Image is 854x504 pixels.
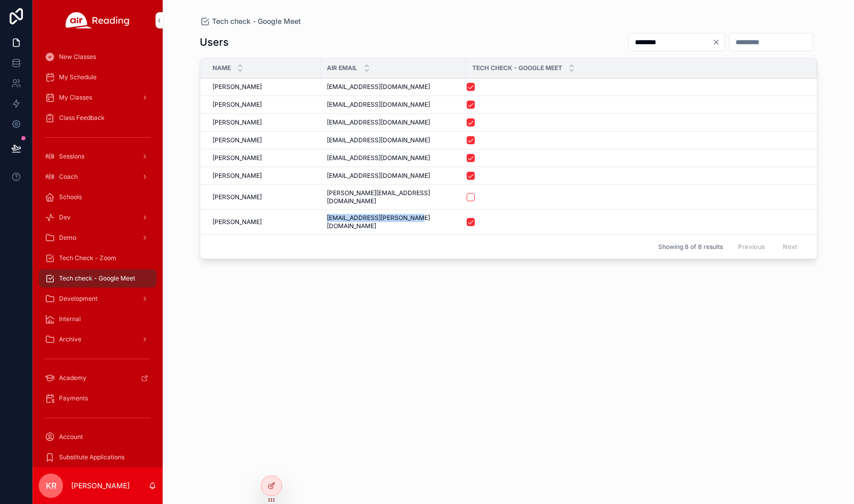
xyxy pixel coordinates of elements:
span: [EMAIL_ADDRESS][DOMAIN_NAME] [327,118,430,127]
a: Development [39,290,157,308]
a: Tech check - Google Meet [200,16,301,26]
span: Class Feedback [59,114,105,122]
span: [PERSON_NAME] [212,83,262,91]
span: [PERSON_NAME] [212,218,262,226]
span: Tech Check - Zoom [59,254,116,262]
span: [EMAIL_ADDRESS][DOMAIN_NAME] [327,101,430,109]
span: [PERSON_NAME][EMAIL_ADDRESS][DOMAIN_NAME] [327,189,460,205]
span: [EMAIL_ADDRESS][DOMAIN_NAME] [327,136,430,144]
span: Tech check - Google Meet [59,274,135,282]
span: Archive [59,335,81,343]
span: Air Email [327,64,357,72]
span: KR [46,480,56,492]
span: My Schedule [59,73,97,81]
p: [PERSON_NAME] [71,481,130,491]
a: Archive [39,330,157,349]
img: App logo [66,12,130,28]
div: scrollable content [33,41,163,467]
span: Coach [59,173,78,181]
span: Academy [59,374,86,382]
span: [EMAIL_ADDRESS][DOMAIN_NAME] [327,83,430,91]
a: Sessions [39,147,157,166]
a: Academy [39,369,157,387]
span: Development [59,295,98,303]
a: Account [39,428,157,446]
a: Coach [39,168,157,186]
span: Name [212,64,231,72]
span: Payments [59,394,88,402]
a: Internal [39,310,157,328]
span: [PERSON_NAME] [212,193,262,201]
a: Demo [39,229,157,247]
span: [PERSON_NAME] [212,101,262,109]
span: Dev [59,213,71,222]
a: Schools [39,188,157,206]
span: Schools [59,193,82,201]
span: [PERSON_NAME] [212,118,262,127]
span: [PERSON_NAME] [212,136,262,144]
span: My Classes [59,93,92,102]
button: Clear [712,38,724,46]
span: [PERSON_NAME] [212,154,262,162]
span: Demo [59,234,76,242]
span: New Classes [59,53,96,61]
h1: Users [200,35,229,49]
span: [PERSON_NAME] [212,172,262,180]
span: Sessions [59,152,84,161]
span: [EMAIL_ADDRESS][PERSON_NAME][DOMAIN_NAME] [327,214,460,230]
a: New Classes [39,48,157,66]
a: My Schedule [39,68,157,86]
span: [EMAIL_ADDRESS][DOMAIN_NAME] [327,172,430,180]
a: Substitute Applications [39,448,157,466]
span: Substitute Applications [59,453,125,461]
a: Payments [39,389,157,407]
span: Showing 8 of 8 results [658,243,723,251]
a: Tech Check - Zoom [39,249,157,267]
span: Tech Check - Google Meet [472,64,562,72]
a: My Classes [39,88,157,107]
span: Internal [59,315,81,323]
a: Class Feedback [39,109,157,127]
span: [EMAIL_ADDRESS][DOMAIN_NAME] [327,154,430,162]
a: Tech check - Google Meet [39,269,157,288]
span: Account [59,433,83,441]
a: Dev [39,208,157,227]
span: Tech check - Google Meet [212,16,301,26]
